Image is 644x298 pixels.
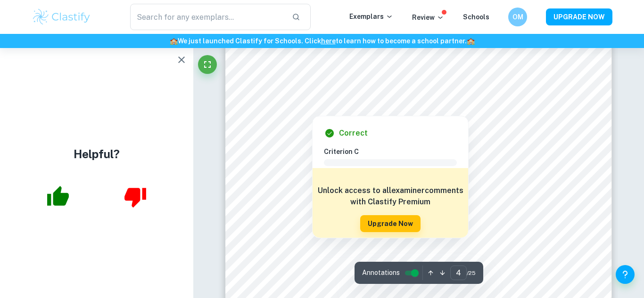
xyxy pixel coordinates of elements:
[74,145,120,162] h4: Helpful?
[349,11,393,22] p: Exemplars
[467,37,475,45] span: 🏫
[616,265,635,284] button: Help and Feedback
[463,13,489,21] a: Schools
[317,185,463,208] h6: Unlock access to all examiner comments with Clastify Premium
[508,8,527,26] button: OM
[321,37,336,45] a: here
[362,268,400,278] span: Annotations
[546,8,612,25] button: UPGRADE NOW
[324,146,464,157] h6: Criterion C
[467,269,476,277] span: / 25
[512,12,523,22] h6: OM
[130,4,284,30] input: Search for any exemplars...
[32,8,91,26] img: Clastify logo
[412,12,444,23] p: Review
[339,128,368,139] h6: Correct
[170,37,178,45] span: 🏫
[2,36,642,46] h6: We just launched Clastify for Schools. Click to learn how to become a school partner.
[198,55,217,74] button: Fullscreen
[360,215,421,232] button: Upgrade Now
